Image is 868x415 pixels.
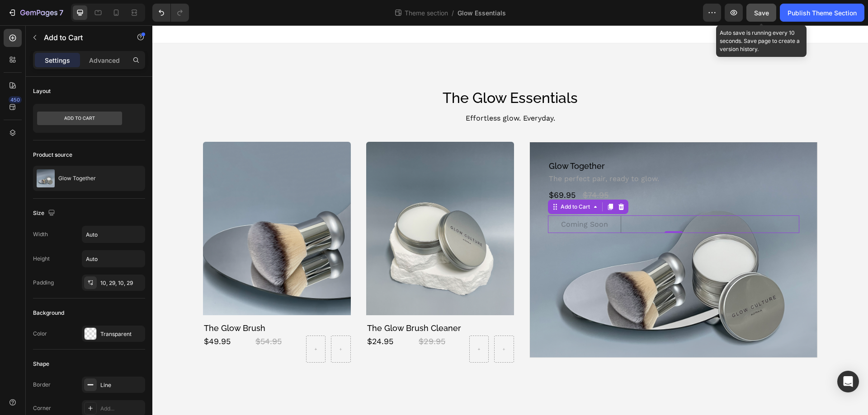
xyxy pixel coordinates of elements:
[33,404,51,412] div: Corner
[51,297,198,309] a: The Glow Brush
[100,279,143,287] div: 10, 29, 10, 29
[44,32,121,43] p: Add to Cart
[396,164,424,176] div: $69.95
[429,164,457,176] div: $74.95
[33,230,48,238] div: Width
[396,190,469,208] button: Coming Soon
[33,381,51,389] div: Border
[45,56,70,65] p: Settings
[4,4,67,22] button: 7
[214,297,362,309] a: The Glow Brush Cleaner
[33,151,72,159] div: Product source
[9,96,22,103] div: 450
[152,4,189,22] div: Undo/Redo
[33,207,57,219] div: Size
[214,310,258,322] div: $24.95
[452,8,454,18] span: /
[265,310,310,322] div: $29.95
[82,251,145,267] input: Auto
[396,149,646,158] p: The perfect pair, ready to glow.
[780,4,864,22] button: Publish Theme Section
[51,117,198,290] a: The Glow Brush
[746,4,776,22] button: Save
[37,169,55,187] img: product feature img
[100,330,143,338] div: Transparent
[33,309,64,317] div: Background
[754,9,769,17] span: Save
[403,8,450,18] span: Theme section
[152,25,868,415] iframe: Design area
[313,89,403,97] span: Effortless glow. Everyday.
[102,310,146,322] div: $54.95
[33,87,51,95] div: Layout
[788,8,857,18] div: Publish Theme Section
[33,255,50,263] div: Height
[409,195,456,203] div: Coming Soon
[458,8,506,18] span: Glow Essentials
[396,135,647,147] a: Glow Together
[58,175,96,182] p: Glow Together
[82,226,145,242] input: Auto
[406,177,439,186] div: Add to Cart
[33,360,49,368] div: Shape
[89,56,120,65] p: Advanced
[51,310,95,322] div: $49.95
[214,117,362,290] a: The Glow Brush Cleaner
[59,7,63,18] p: 7
[33,279,54,287] div: Padding
[33,330,47,338] div: Color
[837,371,859,392] div: Open Intercom Messenger
[100,381,143,389] div: Line
[100,405,143,413] div: Add...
